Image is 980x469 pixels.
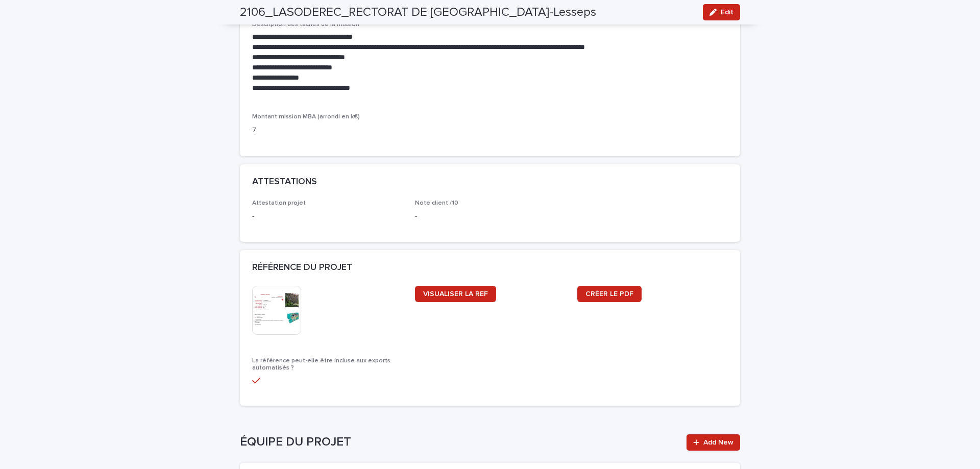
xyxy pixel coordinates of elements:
button: Edit [703,4,740,20]
span: Montant mission MBA (arrondi en k€) [252,114,360,120]
span: Add New [703,439,733,446]
h2: 2106_LASODEREC_RECTORAT DE [GEOGRAPHIC_DATA]-Lesseps [240,5,596,20]
span: Description des tâches de la mission [252,21,359,28]
span: Attestation projet [252,200,306,206]
span: Edit [721,9,733,16]
span: La référence peut-elle être incluse aux exports automatisés ? [252,358,390,371]
span: VISUALISER LA REF [423,290,488,298]
span: Note client /10 [415,200,458,206]
p: 7 [252,125,403,136]
a: VISUALISER LA REF [415,286,496,302]
h1: ÉQUIPE DU PROJET [240,435,680,450]
p: - [415,211,566,222]
h2: ATTESTATIONS [252,177,317,188]
span: CRÉER LE PDF [585,290,633,298]
p: - [252,211,403,222]
a: CRÉER LE PDF [577,286,642,302]
h2: RÉFÉRENCE DU PROJET [252,262,352,274]
a: Add New [687,434,740,451]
